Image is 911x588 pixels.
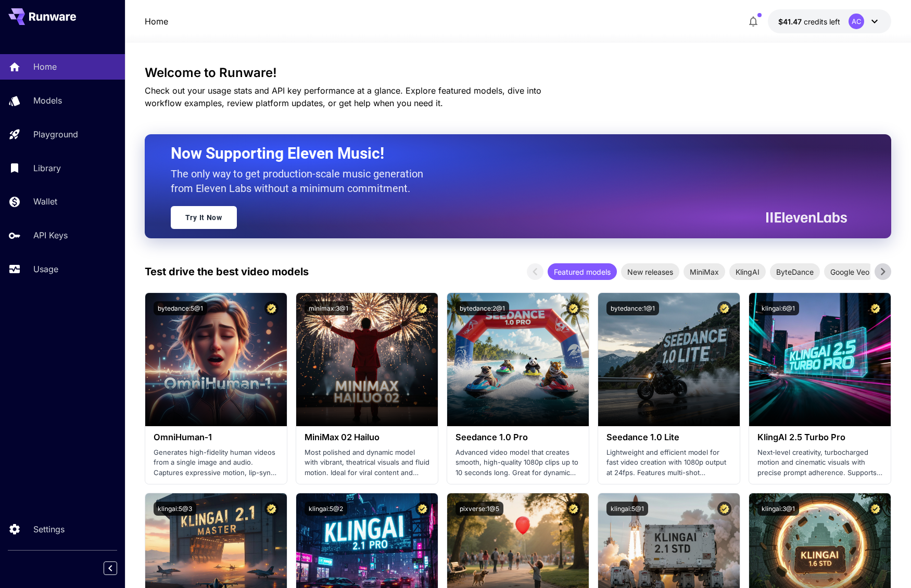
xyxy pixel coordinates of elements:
button: bytedance:2@1 [455,301,509,315]
img: alt [447,293,589,426]
button: Certified Model – Vetted for best performance and includes a commercial license. [868,502,882,516]
p: Most polished and dynamic model with vibrant, theatrical visuals and fluid motion. Ideal for vira... [305,448,429,478]
button: Certified Model – Vetted for best performance and includes a commercial license. [264,502,279,516]
p: Models [33,94,62,107]
button: bytedance:1@1 [606,301,659,315]
p: Generates high-fidelity human videos from a single image and audio. Captures expressive motion, l... [154,448,279,478]
p: Test drive the best video models [145,264,309,279]
img: alt [598,293,740,426]
button: klingai:3@1 [757,502,799,516]
h3: Welcome to Runware! [145,66,892,80]
button: Certified Model – Vetted for best performance and includes a commercial license. [566,301,580,315]
button: klingai:5@3 [154,502,196,516]
p: Advanced video model that creates smooth, high-quality 1080p clips up to 10 seconds long. Great f... [455,448,580,478]
span: Google Veo [824,266,876,277]
button: klingai:5@1 [606,502,648,516]
button: Certified Model – Vetted for best performance and includes a commercial license. [415,502,429,516]
h3: KlingAI 2.5 Turbo Pro [757,432,882,442]
p: Usage [33,263,58,275]
h2: Now Supporting Eleven Music! [171,144,840,163]
div: MiniMax [684,263,725,280]
button: Certified Model – Vetted for best performance and includes a commercial license. [264,301,279,315]
nav: breadcrumb [145,15,168,28]
button: Certified Model – Vetted for best performance and includes a commercial license. [717,301,731,315]
span: $41.47 [778,17,804,26]
div: $41.47399 [778,16,840,27]
h3: MiniMax 02 Hailuo [305,432,429,442]
button: Collapse sidebar [104,561,117,575]
p: Settings [33,523,65,535]
div: Collapse sidebar [111,559,125,578]
a: Home [145,15,168,28]
button: bytedance:5@1 [154,301,207,315]
div: KlingAI [729,263,766,280]
p: Wallet [33,195,57,208]
button: pixverse:1@5 [455,502,503,516]
div: Google Veo [824,263,876,280]
p: Playground [33,128,78,140]
p: Lightweight and efficient model for fast video creation with 1080p output at 24fps. Features mult... [606,448,731,478]
span: KlingAI [729,266,766,277]
span: Check out your usage stats and API key performance at a glance. Explore featured models, dive int... [145,85,541,108]
button: Certified Model – Vetted for best performance and includes a commercial license. [717,502,731,516]
a: Try It Now [171,206,237,229]
p: Next‑level creativity, turbocharged motion and cinematic visuals with precise prompt adherence. S... [757,448,882,478]
button: $41.47399AC [768,9,891,33]
p: Library [33,162,61,174]
div: New releases [621,263,679,280]
span: Featured models [548,266,617,277]
button: Certified Model – Vetted for best performance and includes a commercial license. [566,502,580,516]
p: The only way to get production-scale music generation from Eleven Labs without a minimum commitment. [171,167,431,196]
p: API Keys [33,229,68,241]
span: credits left [804,17,840,26]
img: alt [296,293,438,426]
span: New releases [621,266,679,277]
span: ByteDance [770,266,820,277]
button: minimax:3@1 [305,301,352,315]
span: MiniMax [684,266,725,277]
button: Certified Model – Vetted for best performance and includes a commercial license. [868,301,882,315]
h3: OmniHuman‑1 [154,432,279,442]
div: AC [849,14,864,29]
h3: Seedance 1.0 Lite [606,432,731,442]
button: klingai:5@2 [305,502,347,516]
button: Certified Model – Vetted for best performance and includes a commercial license. [415,301,429,315]
p: Home [33,60,57,73]
div: Featured models [548,263,617,280]
button: klingai:6@1 [757,301,799,315]
div: ByteDance [770,263,820,280]
img: alt [749,293,891,426]
h3: Seedance 1.0 Pro [455,432,580,442]
img: alt [145,293,287,426]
